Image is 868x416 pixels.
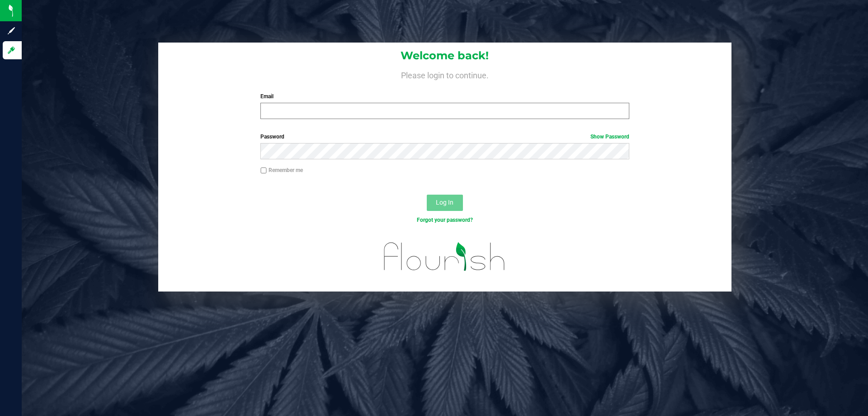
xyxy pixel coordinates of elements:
[373,234,516,280] img: flourish_logo.svg
[590,134,629,140] a: Show Password
[417,217,473,223] a: Forgot your password?
[7,46,16,55] inline-svg: Log in
[7,26,16,35] inline-svg: Sign up
[158,69,731,80] h4: Please login to continue.
[260,167,267,174] input: Remember me
[158,50,731,62] h1: Welcome back!
[260,166,303,174] label: Remember me
[427,195,463,211] button: Log In
[260,92,629,100] label: Email
[260,134,284,140] span: Password
[436,199,453,206] span: Log In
